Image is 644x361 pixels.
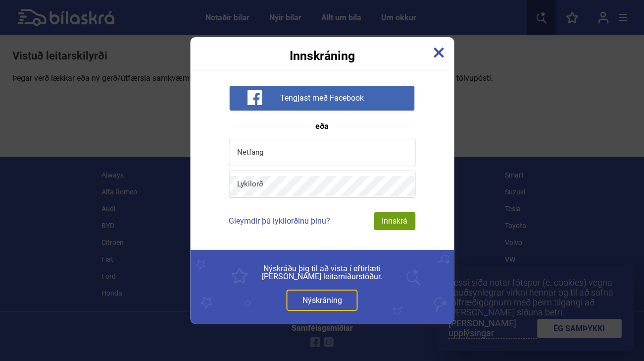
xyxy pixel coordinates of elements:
span: Tengjast með Facebook [280,93,364,103]
div: Innskráning [190,37,454,62]
div: Innskrá [374,212,415,230]
span: eða [310,122,334,130]
img: facebook-white-icon.svg [248,90,262,105]
a: Tengjast með Facebook [230,93,414,102]
a: Gleymdir þú lykilorðinu þínu? [229,216,330,226]
img: close-x.svg [433,47,444,58]
span: Nýskráðu þig til að vista í eftirlæti [PERSON_NAME] leitarniðurstöður. [212,265,432,281]
a: Nýskráning [287,290,358,311]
